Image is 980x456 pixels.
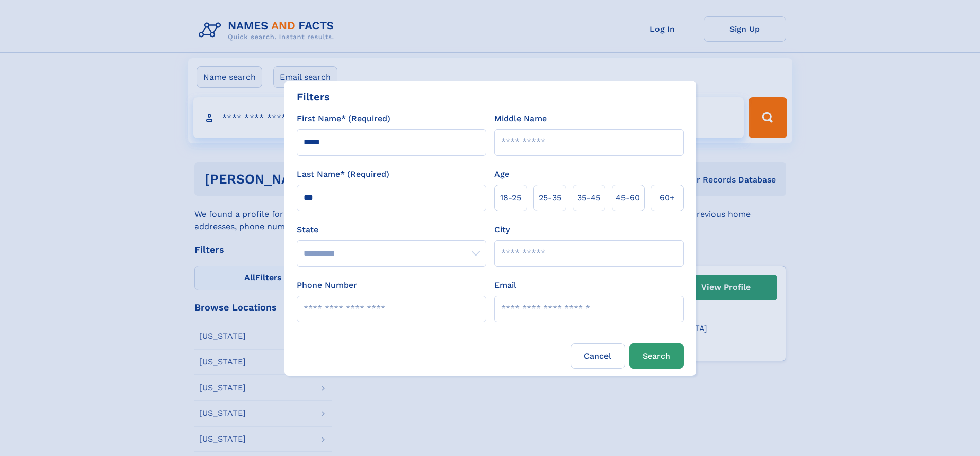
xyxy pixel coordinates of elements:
label: Phone Number [297,279,357,291]
label: Email [494,279,516,291]
label: Middle Name [494,113,547,125]
span: 45‑60 [616,192,640,204]
div: Filters [297,89,330,104]
label: City [494,224,510,236]
label: Last Name* (Required) [297,168,389,180]
label: First Name* (Required) [297,113,390,125]
span: 60+ [660,192,675,204]
span: 18‑25 [500,192,521,204]
span: 25‑35 [539,192,561,204]
label: Cancel [571,343,625,369]
label: State [297,224,486,236]
span: 35‑45 [577,192,600,204]
button: Search [629,343,684,369]
label: Age [494,168,509,180]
